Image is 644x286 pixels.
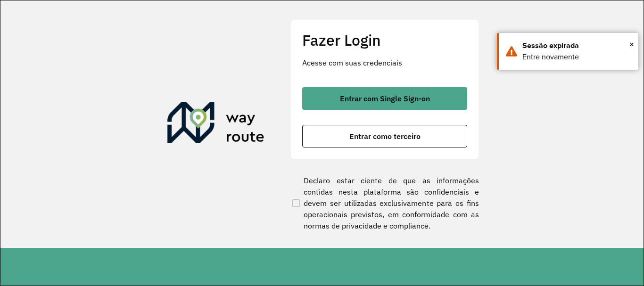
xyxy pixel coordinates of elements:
div: Entre novamente [522,51,631,63]
img: Roteirizador AmbevTech [167,102,264,147]
button: button [302,125,467,147]
h2: Fazer Login [302,31,467,49]
span: Entrar com Single Sign-on [340,95,430,102]
span: Entrar como terceiro [349,132,421,140]
button: Close [629,37,634,51]
p: Acesse com suas credenciais [302,57,467,68]
label: Declaro estar ciente de que as informações contidas nesta plataforma são confidenciais e devem se... [290,175,479,231]
button: button [302,87,467,110]
span: × [629,37,634,51]
div: Sessão expirada [522,40,631,51]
